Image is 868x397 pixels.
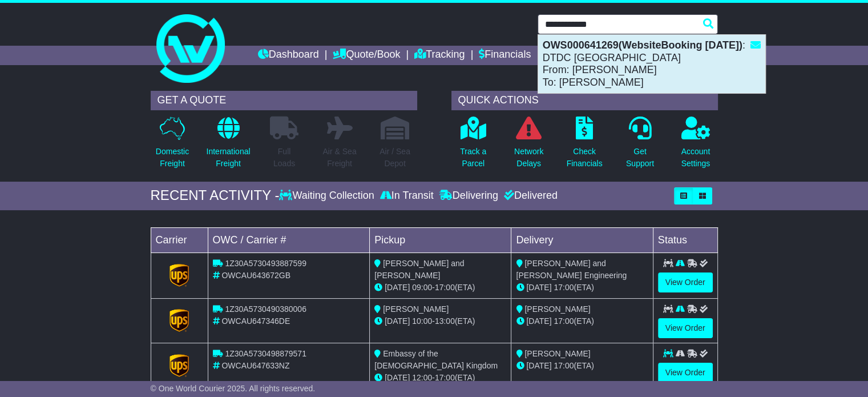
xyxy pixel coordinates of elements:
img: GetCarrierServiceLogo [169,309,189,332]
span: [DATE] [526,361,551,370]
div: (ETA) [516,360,648,372]
a: Tracking [414,46,465,65]
td: OWC / Carrier # [208,227,370,252]
p: Get Support [626,146,654,170]
a: View Order [658,272,713,292]
p: Check Financials [567,146,603,170]
p: Network Delays [514,146,543,170]
span: [DATE] [385,316,410,326]
a: AccountSettings [681,116,711,176]
strong: OWS000641269(WebsiteBooking [DATE]) [543,39,742,51]
span: OWCAU647633NZ [221,361,289,370]
p: Air & Sea Freight [322,146,356,170]
span: OWCAU643672GB [221,271,290,280]
div: - (ETA) [374,315,506,327]
span: 13:00 [435,316,455,326]
span: 17:00 [554,316,574,326]
p: Account Settings [681,146,710,170]
span: [PERSON_NAME] [383,304,449,314]
span: 1Z30A5730498879571 [225,349,306,358]
a: InternationalFreight [205,116,251,176]
img: GetCarrierServiceLogo [169,354,189,377]
span: [DATE] [526,316,551,326]
div: - (ETA) [374,282,506,294]
div: QUICK ACTIONS [451,91,718,110]
a: Dashboard [258,46,319,65]
span: [DATE] [385,283,410,292]
div: (ETA) [516,282,648,294]
a: View Order [658,363,713,383]
span: 1Z30A5730493887599 [225,259,306,268]
td: Pickup [370,227,511,252]
span: [PERSON_NAME] and [PERSON_NAME] [374,259,464,280]
div: RECENT ACTIVITY - [151,187,280,204]
span: 17:00 [435,373,455,382]
td: Delivery [511,227,653,252]
div: : DTDC [GEOGRAPHIC_DATA] From: [PERSON_NAME] To: [PERSON_NAME] [538,35,765,93]
img: GetCarrierServiceLogo [169,264,189,287]
div: Waiting Collection [279,190,377,202]
p: Full Loads [270,146,298,170]
span: Embassy of the [DEMOGRAPHIC_DATA] Kingdom [374,349,498,370]
div: (ETA) [516,315,648,327]
a: GetSupport [625,116,655,176]
div: Delivering [437,190,501,202]
span: [PERSON_NAME] [524,304,590,314]
span: OWCAU647346DE [221,316,290,326]
td: Status [653,227,717,252]
span: 10:00 [412,316,432,326]
div: GET A QUOTE [151,91,417,110]
a: Quote/Book [333,46,400,65]
a: NetworkDelays [514,116,544,176]
div: Delivered [501,190,558,202]
p: International Freight [206,146,250,170]
span: [DATE] [526,283,551,292]
span: 1Z30A5730490380006 [225,304,306,314]
a: CheckFinancials [566,116,603,176]
td: Carrier [151,227,208,252]
span: 12:00 [412,373,432,382]
div: - (ETA) [374,372,506,384]
div: In Transit [377,190,437,202]
span: [PERSON_NAME] [524,349,590,358]
span: 17:00 [554,283,574,292]
p: Track a Parcel [460,146,486,170]
p: Domestic Freight [156,146,189,170]
span: [PERSON_NAME] and [PERSON_NAME] Engineering [516,259,627,280]
a: Financials [479,46,531,65]
a: DomesticFreight [155,116,189,176]
span: [DATE] [385,373,410,382]
span: © One World Courier 2025. All rights reserved. [151,384,316,393]
span: 09:00 [412,283,432,292]
a: Track aParcel [459,116,487,176]
p: Air / Sea Depot [380,146,410,170]
span: 17:00 [435,283,455,292]
a: View Order [658,318,713,338]
span: 17:00 [554,361,574,370]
